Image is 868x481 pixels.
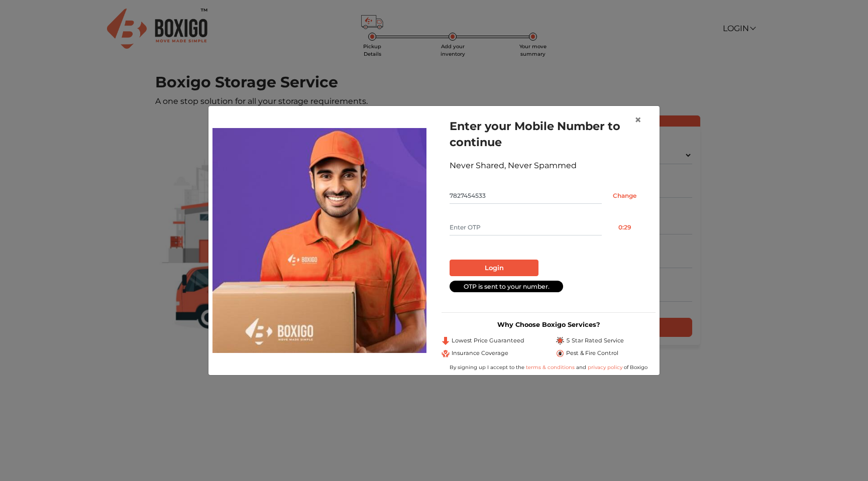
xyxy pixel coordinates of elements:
[450,260,538,277] button: Login
[526,364,576,371] a: terms & conditions
[212,128,426,353] img: storage-img
[442,364,656,371] div: By signing up I accept to the and of Boxigo
[450,219,602,235] input: Enter OTP
[566,349,618,357] span: Pest & Fire Control
[442,321,656,328] h3: Why Choose Boxigo Services?
[602,219,647,235] button: 0:29
[452,336,524,345] span: Lowest Price Guaranteed
[566,336,624,345] span: 5 Star Rated Service
[450,160,647,172] div: Never Shared, Never Spammed
[626,106,649,134] button: Close
[634,112,641,127] span: ×
[602,188,647,204] input: Change
[452,349,508,357] span: Insurance Coverage
[450,188,602,204] input: Mobile No
[450,281,563,292] div: OTP is sent to your number.
[586,364,624,371] a: privacy policy
[450,118,647,150] h1: Enter your Mobile Number to continue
